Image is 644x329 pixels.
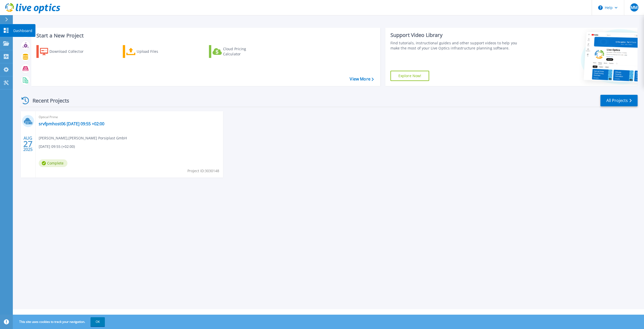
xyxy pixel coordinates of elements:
[39,144,75,149] span: [DATE] 09:55 (+02:00)
[90,317,105,326] button: OK
[39,159,67,167] span: Complete
[209,45,266,58] a: Cloud Pricing Calculator
[630,5,638,9] span: MM
[223,46,264,57] div: Cloud Pricing Calculator
[36,45,94,58] a: Download Collector
[350,77,374,81] a: View More
[39,114,220,120] span: Optical Prime
[23,135,33,153] div: AUG 2025
[600,95,638,106] a: All Projects
[49,46,90,57] div: Download Collector
[390,32,521,38] div: Support Video Library
[14,317,105,326] span: This site uses cookies to track your navigation.
[23,142,33,146] span: 27
[39,121,104,126] a: srvfpmhost06 [DATE] 09:55 +02:00
[137,46,178,57] div: Upload Files
[390,71,429,81] a: Explore Now!
[39,135,127,141] span: [PERSON_NAME] , [PERSON_NAME] Porsiplast GmbH
[123,45,180,58] a: Upload Files
[187,168,219,174] span: Project ID: 3030148
[20,94,76,107] div: Recent Projects
[36,33,374,38] h3: Start a New Project
[13,24,32,37] p: Dashboard
[390,40,521,51] div: Find tutorials, instructional guides and other support videos to help you make the most of your L...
